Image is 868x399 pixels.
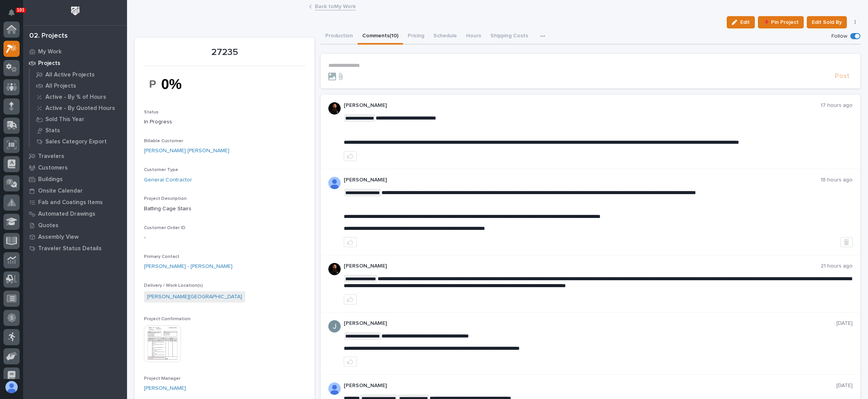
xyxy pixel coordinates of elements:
p: 21 hours ago [821,263,853,269]
p: Buildings [38,176,63,183]
p: Active - By % of Hours [45,94,106,101]
a: Buildings [23,173,127,185]
a: Active - By % of Hours [30,91,127,102]
p: Quotes [38,222,59,229]
span: Primary Contact [144,254,179,259]
p: Fab and Coatings Items [38,199,103,206]
img: zmKUmRVDQjmBLfnAs97p [328,102,341,115]
p: Traveler Status Details [38,245,102,252]
img: zmKUmRVDQjmBLfnAs97p [328,263,341,275]
p: Active - By Quoted Hours [45,105,115,112]
p: Sold This Year [45,116,84,123]
span: Billable Customer [144,139,183,143]
button: Delete post [840,237,853,247]
a: General Contractor [144,176,192,184]
button: like this post [344,237,357,247]
span: Edit Sold By [812,18,842,27]
span: Project Confirmation [144,317,191,321]
p: All Active Projects [45,71,95,78]
span: Project Description [144,196,187,201]
span: Project Manager [144,376,181,381]
p: [PERSON_NAME] [344,382,836,389]
span: 📌 Pin Project [763,18,799,27]
button: like this post [344,357,357,367]
p: - [144,234,305,242]
button: Pricing [403,28,429,45]
button: 📌 Pin Project [758,16,804,28]
p: [PERSON_NAME] [344,320,836,327]
p: 27235 [144,47,305,58]
a: Travelers [23,150,127,162]
div: 02. Projects [29,32,68,40]
button: Schedule [429,28,462,45]
a: My Work [23,46,127,57]
button: Edit [727,16,755,28]
button: like this post [344,294,357,304]
a: Customers [23,162,127,173]
span: Status [144,110,159,115]
button: Post [832,72,853,81]
button: Shipping Costs [486,28,533,45]
a: All Projects [30,80,127,91]
p: 101 [17,7,25,13]
button: Production [321,28,358,45]
p: Travelers [38,153,64,160]
p: [PERSON_NAME] [344,102,821,109]
button: Comments (10) [358,28,403,45]
a: Sales Category Export [30,136,127,147]
a: [PERSON_NAME][GEOGRAPHIC_DATA] [147,293,242,301]
a: Back toMy Work [315,2,356,10]
button: users-avatar [3,379,20,395]
a: Sold This Year [30,114,127,125]
span: Edit [740,19,750,26]
a: [PERSON_NAME] - [PERSON_NAME] [144,263,232,271]
a: [PERSON_NAME] [144,384,186,392]
img: ACg8ocIJHU6JEmo4GV-3KL6HuSvSpWhSGqG5DdxF6tKpN6m2=s96-c [328,320,341,332]
p: Stats [45,127,60,134]
p: My Work [38,48,62,55]
p: [PERSON_NAME] [344,177,821,183]
span: Customer Order ID [144,226,186,230]
a: All Active Projects [30,69,127,80]
a: Onsite Calendar [23,185,127,196]
button: Edit Sold By [807,16,847,28]
p: Batting Cage Stairs [144,205,305,213]
a: [PERSON_NAME] [PERSON_NAME] [144,147,229,155]
img: Workspace Logo [68,4,82,18]
p: Projects [38,60,60,67]
img: uAPZJZWJmVp4nXrUlTcKuGMBSjOVFNamr-RZUFmiJx8 [144,71,202,97]
button: Hours [462,28,486,45]
a: Projects [23,57,127,69]
a: Assembly View [23,231,127,243]
p: All Projects [45,83,76,90]
img: AOh14GhUnP333BqRmXh-vZ-TpYZQaFVsuOFmGre8SRZf2A=s96-c [328,177,341,189]
p: [DATE] [836,382,853,389]
p: 18 hours ago [821,177,853,183]
span: Customer Type [144,168,178,172]
a: Active - By Quoted Hours [30,103,127,113]
p: In Progress [144,118,305,126]
a: Stats [30,125,127,136]
p: Automated Drawings [38,211,95,218]
p: 17 hours ago [821,102,853,109]
button: like this post [344,151,357,161]
p: [PERSON_NAME] [344,263,821,269]
a: Automated Drawings [23,208,127,219]
p: [DATE] [836,320,853,327]
span: Post [835,72,850,81]
p: Customers [38,165,68,171]
p: Follow [831,33,847,40]
p: Assembly View [38,234,79,241]
a: Quotes [23,219,127,231]
a: Fab and Coatings Items [23,196,127,208]
button: Notifications [3,5,20,21]
a: Traveler Status Details [23,243,127,254]
span: Delivery / Work Location(s) [144,283,203,288]
img: AOh14GhUnP333BqRmXh-vZ-TpYZQaFVsuOFmGre8SRZf2A=s96-c [328,382,341,395]
p: Sales Category Export [45,138,107,145]
div: Notifications101 [10,9,20,22]
p: Onsite Calendar [38,188,83,195]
